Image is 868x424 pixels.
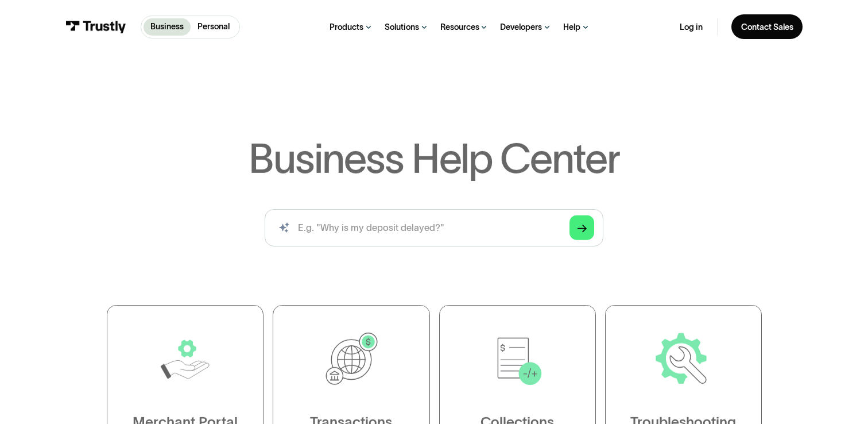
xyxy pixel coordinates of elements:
[150,21,184,33] p: Business
[680,22,703,33] a: Log in
[65,21,126,33] img: Trustly Logo
[500,22,542,33] div: Developers
[197,21,230,33] p: Personal
[265,209,604,246] form: Search
[563,22,580,33] div: Help
[265,209,604,246] input: search
[144,18,191,36] a: Business
[440,22,479,33] div: Resources
[191,18,237,36] a: Personal
[741,22,793,33] div: Contact Sales
[249,137,619,178] h1: Business Help Center
[731,14,803,39] a: Contact Sales
[330,22,363,33] div: Products
[385,22,419,33] div: Solutions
